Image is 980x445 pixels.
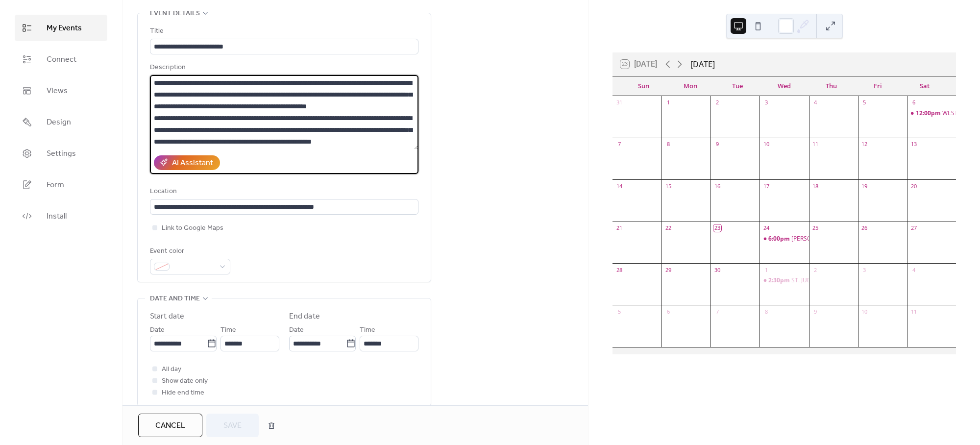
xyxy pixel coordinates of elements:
div: Description [150,62,416,74]
div: ST. JUDE JEWELRY DESIGN CLASS (PRIVATE EVENT) [791,276,930,285]
a: Views [15,77,107,104]
span: Link to Google Maps [162,222,223,234]
span: Show date only [162,375,208,387]
button: AI Assistant [154,155,220,170]
div: 9 [713,141,721,148]
span: Date and time [150,293,200,305]
span: Hide end time [162,387,204,399]
div: 11 [812,141,819,148]
span: Design [47,117,71,128]
div: Sat [901,76,948,96]
span: All day [162,364,181,375]
span: Form [47,179,64,191]
span: Settings [47,148,76,160]
div: 10 [762,141,770,148]
span: Views [47,85,68,97]
div: 18 [812,182,819,190]
div: 15 [664,182,672,190]
div: Tue [714,76,761,96]
span: Cancel [155,420,185,432]
span: Time [220,324,236,336]
div: 10 [861,308,868,315]
div: 6 [910,99,917,106]
span: Date [150,324,165,336]
div: Event color [150,246,228,257]
span: My Events [47,23,82,34]
div: 5 [861,99,868,106]
div: 31 [615,99,623,106]
span: Event details [150,8,200,20]
div: 17 [762,182,770,190]
span: 6:00pm [768,235,791,243]
div: 11 [910,308,917,315]
div: WESTSIDE MARKET CINCY | SEPT 6 [907,109,956,118]
div: 21 [615,224,623,232]
div: 8 [664,141,672,148]
a: My Events [15,15,107,41]
div: 1 [762,266,770,273]
div: 4 [910,266,917,273]
div: 14 [615,182,623,190]
div: 26 [861,224,868,232]
div: 8 [762,308,770,315]
a: Form [15,172,107,198]
div: 28 [615,266,623,273]
div: Thu [808,76,855,96]
div: 29 [664,266,672,273]
div: End date [289,311,320,322]
div: 13 [910,141,917,148]
div: 2 [713,99,721,106]
div: 3 [861,266,868,273]
div: Mon [667,76,714,96]
div: Fri [855,76,902,96]
div: 7 [615,141,623,148]
span: 2:30pm [768,276,791,285]
div: 4 [812,99,819,106]
a: Connect [15,46,107,73]
div: AI Assistant [172,157,213,169]
button: Cancel [138,414,202,437]
div: 25 [812,224,819,232]
div: 2 [812,266,819,273]
div: MADI'S HOUSE PERMANENT JEWELRY POP-UP [759,235,808,243]
a: Install [15,203,107,229]
div: 23 [713,224,721,232]
div: Sun [620,76,667,96]
div: Location [150,186,416,198]
div: 22 [664,224,672,232]
div: Wed [761,76,808,96]
div: Title [150,25,416,37]
div: 7 [713,308,721,315]
div: [DATE] [690,58,715,70]
div: 9 [812,308,819,315]
span: Date [289,324,304,336]
div: 19 [861,182,868,190]
div: 24 [762,224,770,232]
a: Settings [15,140,107,167]
span: Install [47,211,67,222]
div: 30 [713,266,721,273]
div: Start date [150,311,184,322]
span: Time [360,324,375,336]
div: 5 [615,308,623,315]
div: 20 [910,182,917,190]
div: 6 [664,308,672,315]
a: Design [15,109,107,135]
div: 3 [762,99,770,106]
span: 12:00pm [916,109,942,118]
div: 16 [713,182,721,190]
div: [PERSON_NAME]'S HOUSE PERMANENT JEWELRY POP-UP [791,235,948,243]
div: 1 [664,99,672,106]
div: 12 [861,141,868,148]
span: Connect [47,54,76,66]
div: 27 [910,224,917,232]
div: ST. JUDE JEWELRY DESIGN CLASS (PRIVATE EVENT) [759,276,808,285]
